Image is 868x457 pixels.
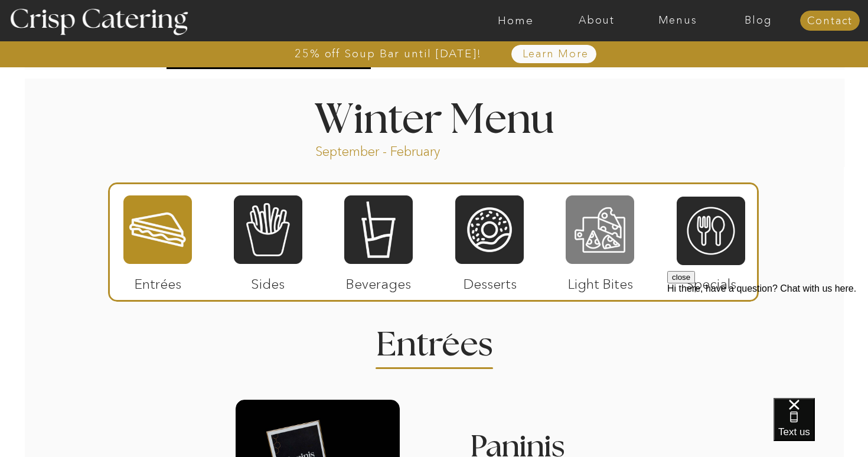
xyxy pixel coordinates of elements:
[774,398,868,457] iframe: podium webchat widget bubble
[229,264,307,298] p: Sides
[556,15,637,27] a: About
[451,264,529,298] p: Desserts
[800,15,860,27] a: Contact
[495,48,616,60] a: Learn More
[339,264,417,298] p: Beverages
[718,15,799,27] a: Blog
[270,100,598,135] h1: Winter Menu
[475,15,556,27] a: Home
[252,48,524,60] a: 25% off Soup Bar until [DATE]!
[119,264,197,298] p: Entrées
[561,264,639,298] p: Light Bites
[671,264,750,298] p: Specials
[376,328,492,351] h2: Entrees
[667,271,868,413] iframe: podium webchat widget prompt
[315,143,478,156] p: September - February
[637,15,718,27] a: Menus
